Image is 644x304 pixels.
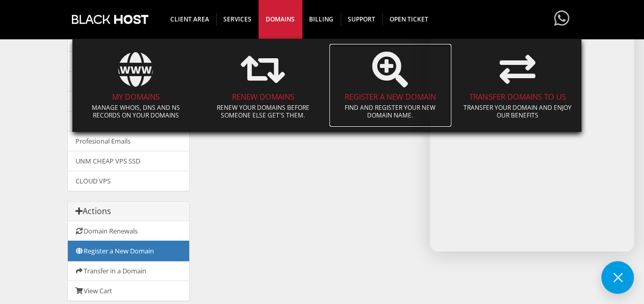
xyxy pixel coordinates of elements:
a: Profesional Emails [68,131,189,151]
h3: Actions [75,207,182,216]
a: View Cart [68,280,189,300]
span: SERVICES [216,13,259,26]
h4: Renew Domains [207,92,319,101]
p: Find and register your new domain name. [334,104,447,119]
p: Manage WHOIS, DNS and NS records on your domains [80,104,192,119]
h4: My Domains [80,92,192,101]
a: Backup Storage [68,51,189,72]
span: CLIENT AREA [163,13,217,26]
span: Domains [259,13,302,26]
a: Unmetered VPS [68,91,189,111]
a: CLOUD VPS [68,171,189,191]
a: Enterprise servers [68,31,189,52]
a: ANTI-DDoS [68,71,189,91]
a: Register a New Domain Find and register your new domain name. [329,44,452,127]
p: Renew your domains before someone else get's them. [207,104,319,119]
span: Billing [302,13,341,26]
a: Product Addons [68,111,189,131]
span: Support [341,13,383,26]
a: Renew Domains Renew your domains before someone else get's them. [202,44,324,127]
h4: Register a New Domain [334,92,447,101]
span: Open Ticket [382,13,435,26]
a: Transfer in a Domain [68,261,189,281]
a: UNM CHEAP VPS SSD [68,151,189,171]
a: WWW My Domains Manage WHOIS, DNS and NS records on your domains [75,44,197,127]
a: Domain Renewals [68,221,189,241]
b: WWW [72,52,200,75]
a: Register a New Domain [68,241,189,261]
